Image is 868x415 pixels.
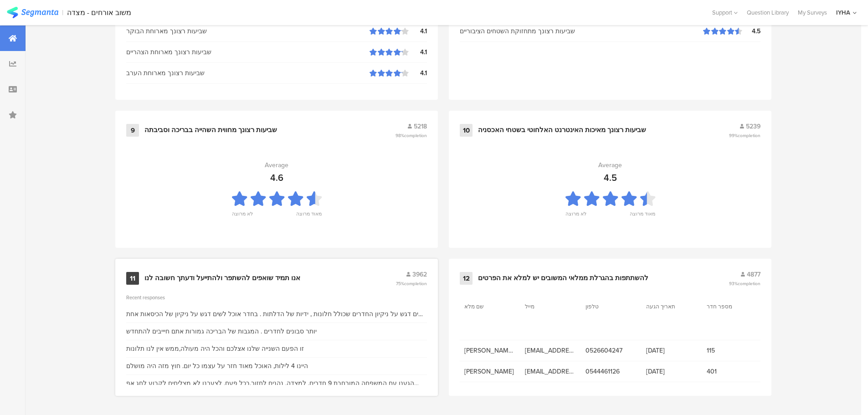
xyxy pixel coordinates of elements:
div: מאוד מרוצה [630,210,655,223]
section: מספר חדר [707,302,748,311]
span: [DATE] [646,346,698,355]
div: זו הפעם השנייה שלנו אצלכם והכל היה מעולה,ממש אין לנו תלונות [126,344,304,354]
div: 4.5 [604,171,617,184]
span: 4877 [747,270,760,279]
section: תאריך הגעה [646,302,687,311]
span: 98% [395,132,427,139]
span: 0526604247 [586,346,637,355]
div: 9 [126,124,139,137]
span: 75% [396,280,427,287]
div: 4.1 [409,47,427,57]
div: | [62,7,63,18]
div: אנו תמיד שואפים להשתפר ולהתייעל ודעתך חשובה לנו [144,274,300,283]
span: 99% [729,132,760,139]
section: מייל [525,302,566,311]
div: שביעות רצונך מתחזוקת השטחים הציבוריים [460,26,703,36]
div: 10 [460,124,473,137]
div: Average [265,160,288,170]
div: הגענו עם המשפחה המורחבת 9 חדרים, למצדה. נהנים לחזור,בכל פעם. לצערנו לא מצליחים לקבוע לחג אף פעם. ... [126,379,427,388]
div: Support [712,5,738,20]
span: 115 [707,346,758,355]
div: 4.1 [409,68,427,78]
div: IYHA [836,8,850,17]
section: שם מלא [464,302,505,311]
div: 4.5 [742,26,760,36]
span: 5239 [746,122,760,131]
span: completion [404,280,427,287]
div: Average [598,160,622,170]
div: היינו 4 לילות, האוכל מאוד חזר על עצמו כל יום. חוץ מזה היה מושלם [126,361,308,371]
div: לא מרוצה [232,210,253,223]
span: [PERSON_NAME] [464,367,516,376]
span: 3962 [412,270,427,279]
div: שביעות רצונך מחווית השהייה בבריכה וסביבתה [144,126,277,135]
span: [EMAIL_ADDRESS][DOMAIN_NAME] [525,346,576,355]
span: 0544461126 [586,367,637,376]
span: 93% [729,280,760,287]
span: completion [738,280,760,287]
div: יותר סבונים לחדרים . המגבות של הבריכה גמורות אתם חיייבים להתחדש [126,327,317,336]
img: segmanta logo [7,7,58,18]
span: [DATE] [646,367,698,376]
span: [PERSON_NAME] [PERSON_NAME] [464,346,516,355]
div: לא מרוצה [565,210,586,223]
span: 5218 [414,122,427,131]
div: 4.6 [270,171,283,184]
div: שביעות רצונך מארוחת הערב [126,68,370,78]
a: My Surveys [793,8,832,17]
div: מאוד מרוצה [296,210,322,223]
span: 401 [707,367,758,376]
div: Recent responses [126,294,427,301]
div: שביעות רצונך מארוחת הצהריים [126,47,370,57]
div: משוב אורחים - מצדה [67,8,131,17]
span: completion [404,132,427,139]
div: שביעות רצונך מאיכות האינטרנט האלחוטי בשטחי האכסניה [478,126,646,135]
div: 4.1 [409,26,427,36]
span: completion [738,132,760,139]
div: 12 [460,272,473,285]
div: להשתתפות בהגרלת ממלאי המשובים יש למלא את הפרטים [478,274,648,283]
div: שביעות רצונך מארוחת הבוקר [126,26,370,36]
span: [EMAIL_ADDRESS] [525,367,576,376]
div: 11 [126,272,139,285]
section: טלפון [586,302,627,311]
a: Question Library [742,8,793,17]
div: לשים דגש על ניקיון החדרים שכולל חלונות , ידיות של הדלתות . בחדר אוכל לשים דגש על ניקיון של הכיסאו... [126,309,427,319]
